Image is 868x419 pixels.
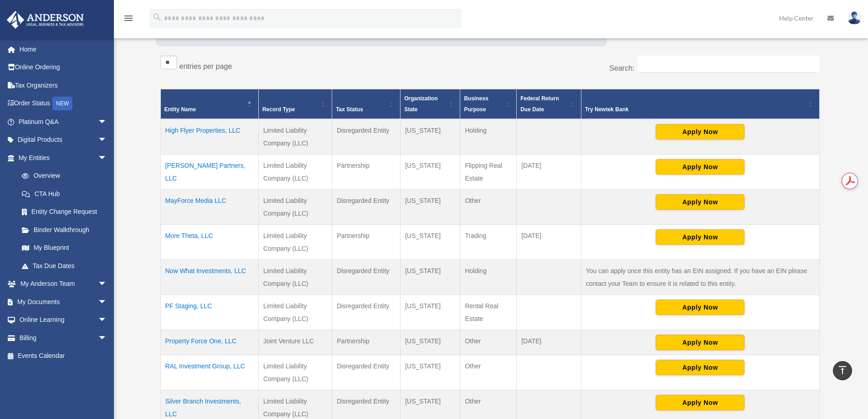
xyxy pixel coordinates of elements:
td: Limited Liability Company (LLC) [258,355,332,390]
td: [US_STATE] [401,295,460,330]
td: More Theta, LLC [160,225,258,260]
td: Holding [460,260,517,295]
td: Trading [460,225,517,260]
td: Disregarded Entity [332,295,401,330]
td: Partnership [332,330,401,355]
td: MayForce Media LLC [160,190,258,225]
button: Apply Now [656,124,745,140]
span: arrow_drop_down [98,275,116,294]
td: [US_STATE] [401,190,460,225]
td: [US_STATE] [401,155,460,190]
a: Online Learningarrow_drop_down [6,311,121,329]
td: Limited Liability Company (LLC) [258,155,332,190]
td: [DATE] [517,225,581,260]
th: Organization State: Activate to sort [401,89,460,119]
td: Other [460,355,517,390]
th: Try Newtek Bank : Activate to sort [581,89,819,119]
a: menu [123,16,134,24]
button: Apply Now [656,159,745,175]
th: Tax Status: Activate to sort [332,89,401,119]
span: Tax Status [336,106,363,113]
div: Try Newtek Bank [585,104,806,115]
td: Disregarded Entity [332,355,401,390]
a: Entity Change Request [13,203,116,221]
th: Federal Return Due Date: Activate to sort [517,89,581,119]
td: Limited Liability Company (LLC) [258,190,332,225]
a: Home [6,40,121,58]
td: RAL Investment Group, LLC [160,355,258,390]
button: Apply Now [656,194,745,210]
label: Search: [609,64,634,72]
td: [US_STATE] [401,225,460,260]
span: Business Purpose [464,95,488,113]
img: User Pic [847,11,861,25]
td: [DATE] [517,155,581,190]
td: Disregarded Entity [332,119,401,155]
span: arrow_drop_down [98,329,116,347]
td: Disregarded Entity [332,260,401,295]
td: [DATE] [517,330,581,355]
a: Binder Walkthrough [13,221,116,239]
span: arrow_drop_down [98,131,116,150]
button: Apply Now [656,395,745,410]
span: Record Type [262,106,295,113]
a: Digital Productsarrow_drop_down [6,131,121,149]
a: Tax Organizers [6,76,121,94]
span: Entity Name [164,106,196,113]
button: Apply Now [656,335,745,350]
th: Entity Name: Activate to invert sorting [160,89,258,119]
i: menu [123,13,134,24]
td: Partnership [332,225,401,260]
i: search [152,12,162,22]
td: [US_STATE] [401,260,460,295]
td: Limited Liability Company (LLC) [258,225,332,260]
button: Apply Now [656,229,745,245]
a: CTA Hub [13,185,116,203]
span: arrow_drop_down [98,149,116,167]
td: Now What Investments, LLC [160,260,258,295]
button: Apply Now [656,300,745,315]
a: My Blueprint [13,239,116,257]
td: [PERSON_NAME] Partners, LLC [160,155,258,190]
td: Joint Venture LLC [258,330,332,355]
td: Property Force One, LLC [160,330,258,355]
th: Record Type: Activate to sort [258,89,332,119]
td: Rental Real Estate [460,295,517,330]
th: Business Purpose: Activate to sort [460,89,517,119]
td: PF Staging, LLC [160,295,258,330]
span: Federal Return Due Date [520,95,559,113]
a: vertical_align_top [833,361,852,380]
a: Tax Due Dates [13,257,116,275]
td: [US_STATE] [401,330,460,355]
a: Overview [13,167,112,185]
a: Billingarrow_drop_down [6,329,121,347]
td: High Flyer Properties, LLC [160,119,258,155]
td: Limited Liability Company (LLC) [258,295,332,330]
td: [US_STATE] [401,119,460,155]
a: Events Calendar [6,347,121,365]
a: My Anderson Teamarrow_drop_down [6,275,121,293]
a: Platinum Q&Aarrow_drop_down [6,113,121,131]
span: arrow_drop_down [98,113,116,131]
span: arrow_drop_down [98,311,116,330]
a: My Documentsarrow_drop_down [6,293,121,311]
td: Partnership [332,155,401,190]
td: Other [460,330,517,355]
td: [US_STATE] [401,355,460,390]
label: entries per page [180,62,232,70]
a: Online Ordering [6,58,121,77]
td: Limited Liability Company (LLC) [258,260,332,295]
img: Anderson Advisors Platinum Portal [4,11,87,29]
a: My Entitiesarrow_drop_down [6,149,116,167]
span: arrow_drop_down [98,293,116,311]
td: Limited Liability Company (LLC) [258,119,332,155]
td: Other [460,190,517,225]
td: Holding [460,119,517,155]
button: Apply Now [656,360,745,375]
span: Organization State [404,95,437,113]
i: vertical_align_top [837,365,848,376]
a: Order StatusNEW [6,94,121,113]
div: NEW [52,97,72,110]
td: Disregarded Entity [332,190,401,225]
